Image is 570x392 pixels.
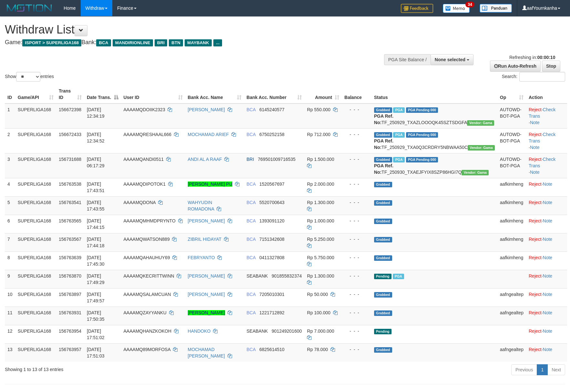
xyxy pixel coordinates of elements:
td: 2 [5,128,15,153]
span: [DATE] 12:34:19 [87,107,105,119]
span: BTN [169,39,183,46]
span: SEABANK [247,273,268,279]
span: AAAAMQDOIIK2323 [124,107,165,112]
a: Note [530,170,540,175]
span: [DATE] 17:51:02 [87,328,105,340]
td: aafngealtep [497,307,526,325]
span: Vendor URL: https://trx31.1velocity.biz [467,120,494,126]
th: Status [372,85,497,103]
span: Rp 50.000 [307,292,328,297]
span: AAAAMQWATSON889 [124,237,170,242]
span: Rp 5.750.000 [307,255,334,260]
a: Reject [529,310,542,315]
span: AAAAMQZAYYANKU [124,310,167,315]
span: AAAAMQHANZKOKOH [124,328,172,334]
a: Previous [511,364,537,375]
span: AAAAMQDONA [124,200,156,205]
span: BCA [247,200,256,205]
span: BCA [247,107,256,112]
td: 12 [5,325,15,343]
a: Reject [529,292,542,297]
a: Reject [529,218,542,223]
span: [DATE] 17:50:35 [87,310,105,322]
td: TF_250930_TXAEJFYIX8SZP86HGI7Q [372,153,497,178]
div: - - - [344,309,369,316]
span: Copy 1221712892 to clipboard [259,310,284,315]
div: - - - [344,254,369,261]
span: 156763954 [59,328,81,334]
span: BCA [247,218,256,223]
span: Copy 5520700643 to clipboard [259,200,284,205]
span: BCA [247,255,256,260]
td: · [526,215,567,233]
span: Grabbed [374,255,392,261]
span: [DATE] 17:49:29 [87,273,105,285]
span: BRI [247,157,254,162]
div: PGA Site Balance / [384,54,431,65]
a: MOCHAMAD ARIEF [188,132,229,137]
span: Marked by aafsoycanthlai [393,132,404,138]
a: [PERSON_NAME] [188,107,225,112]
img: MOTION_logo.png [5,3,54,13]
td: TF_250929_TXA0Q3CRDRY5NBWAA50C [372,128,497,153]
span: BCA [247,292,256,297]
a: Note [530,145,540,150]
td: 13 [5,343,15,362]
span: AAAAMQDIPOTOK1 [124,181,166,187]
span: Vendor URL: https://trx31.1velocity.biz [468,145,495,151]
span: 156763931 [59,310,81,315]
a: Run Auto-Refresh [490,61,541,72]
span: Grabbed [374,347,392,353]
a: Note [530,120,540,125]
div: - - - [344,106,369,113]
td: · [526,270,567,288]
td: SUPERLIGA168 [15,103,56,129]
a: Note [543,200,553,205]
b: PGA Ref. No: [374,113,393,125]
a: Reject [529,347,542,352]
a: Check Trans [529,132,555,143]
td: SUPERLIGA168 [15,178,56,196]
span: Rp 1.300.000 [307,200,334,205]
td: aafngealtep [497,288,526,307]
img: Button%20Memo.svg [443,4,470,13]
b: PGA Ref. No: [374,138,393,150]
span: Rp 712.000 [307,132,330,137]
span: AAAAMQMHMDPRYNTO [124,218,176,223]
span: Pending [374,329,392,334]
h4: Game: Bank: [5,39,373,46]
td: · [526,251,567,270]
a: Note [543,273,553,279]
span: Grabbed [374,107,392,113]
span: AAAAMQSALAMCUAN [124,292,171,297]
span: BCA [247,237,256,242]
span: 156763538 [59,181,81,187]
td: · [526,307,567,325]
span: BRI [155,39,167,46]
td: SUPERLIGA168 [15,288,56,307]
span: AAAAMQANDI0511 [124,157,164,162]
span: Rp 550.000 [307,107,330,112]
a: Reject [529,328,542,334]
span: Rp 100.000 [307,310,330,315]
a: Reject [529,157,542,162]
select: Showentries [16,72,40,82]
td: 3 [5,153,15,178]
a: Note [543,218,553,223]
span: BCA [96,39,111,46]
td: aafkimheng [497,251,526,270]
td: aafkimheng [497,233,526,251]
td: SUPERLIGA168 [15,307,56,325]
span: Rp 7.000.000 [307,328,334,334]
a: Stop [542,61,560,72]
button: None selected [431,54,473,65]
a: MOCHAMAD [PERSON_NAME] [188,347,225,358]
td: AUTOWD-BOT-PGA [497,103,526,129]
td: · · [526,103,567,129]
td: · [526,288,567,307]
div: - - - [344,218,369,224]
td: aafkimheng [497,215,526,233]
a: FEBRYANTO [188,255,215,260]
span: BCA [247,347,256,352]
span: AAAAMQKECRITTWINN [124,273,174,279]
